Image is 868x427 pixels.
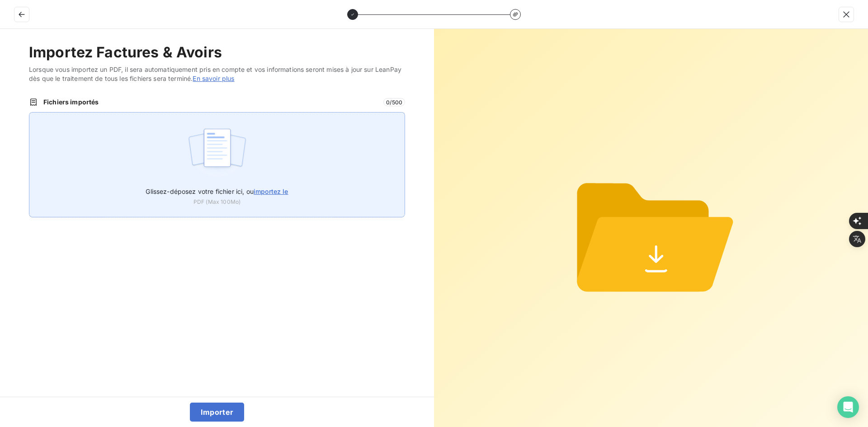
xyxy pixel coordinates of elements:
[43,98,378,107] span: Fichiers importés
[193,75,234,82] a: En savoir plus
[190,403,245,422] button: Importer
[193,198,241,206] span: PDF (Max 100Mo)
[254,188,288,195] span: importez le
[837,396,859,418] div: Open Intercom Messenger
[29,43,405,61] h2: Importez Factures & Avoirs
[187,123,247,181] img: illustration
[383,98,405,106] span: 0 / 500
[146,188,288,195] span: Glissez-déposez votre fichier ici, ou
[29,65,405,83] span: Lorsque vous importez un PDF, il sera automatiquement pris en compte et vos informations seront m...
